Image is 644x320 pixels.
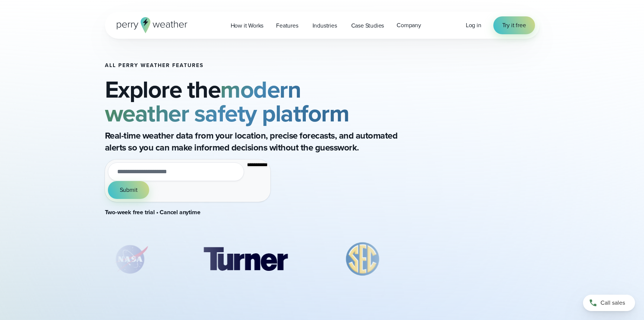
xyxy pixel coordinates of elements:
span: Case Studies [351,21,384,30]
span: Industries [313,21,337,30]
span: Submit [120,186,138,194]
a: Case Studies [345,18,391,33]
div: 4 of 8 [427,241,533,278]
div: 3 of 8 [334,241,391,278]
button: Submit [108,181,150,199]
h1: All Perry Weather Features [105,63,428,69]
img: Amazon-Air.svg [427,241,533,278]
span: Try it free [502,21,526,30]
span: How it Works [231,21,264,30]
strong: modern weather safety platform [105,72,349,131]
span: Company [397,21,421,30]
span: Features [276,21,298,30]
a: Log in [466,21,481,30]
img: %E2%9C%85-SEC.svg [334,241,391,278]
span: Call sales [600,298,625,307]
div: 1 of 8 [105,241,157,278]
strong: Two-week free trial • Cancel anytime [105,208,201,216]
div: 2 of 8 [193,241,298,278]
h2: Explore the [105,77,428,125]
img: NASA.svg [105,241,157,278]
img: Turner-Construction_1.svg [193,241,298,278]
a: Try it free [493,16,535,34]
div: slideshow [105,241,428,282]
a: Call sales [583,295,635,311]
span: Log in [466,21,481,29]
a: How it Works [224,18,270,33]
p: Real-time weather data from your location, precise forecasts, and automated alerts so you can mak... [105,130,403,153]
